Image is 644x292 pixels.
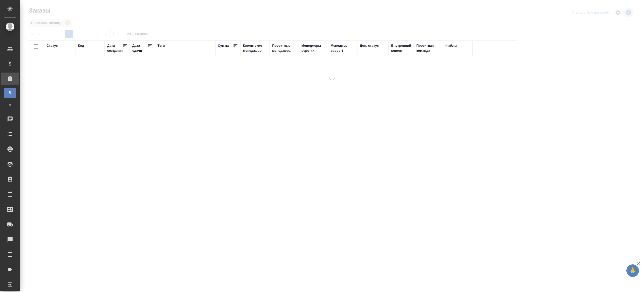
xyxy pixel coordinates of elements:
a: Ф [4,100,16,110]
div: Клиентские менеджеры [243,43,267,53]
span: Ф [6,103,14,108]
div: Проектная команда [416,43,440,53]
span: 🙏 [628,265,637,276]
div: Внутренний клиент [391,43,411,53]
div: Проектные менеджеры [272,43,296,53]
div: Дата создания [107,43,123,53]
div: Дата сдачи [132,43,147,53]
div: Код [78,43,84,48]
button: 🙏 [626,264,639,277]
span: В [6,90,14,95]
div: Тэги [157,43,165,48]
div: Сумма [218,43,229,48]
div: Статус [47,43,58,48]
a: В [4,88,16,98]
div: Файлы [446,43,457,48]
div: Доп. статус [360,43,379,48]
div: Менеджеры верстки [301,43,326,53]
div: Менеджер support [331,43,355,53]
